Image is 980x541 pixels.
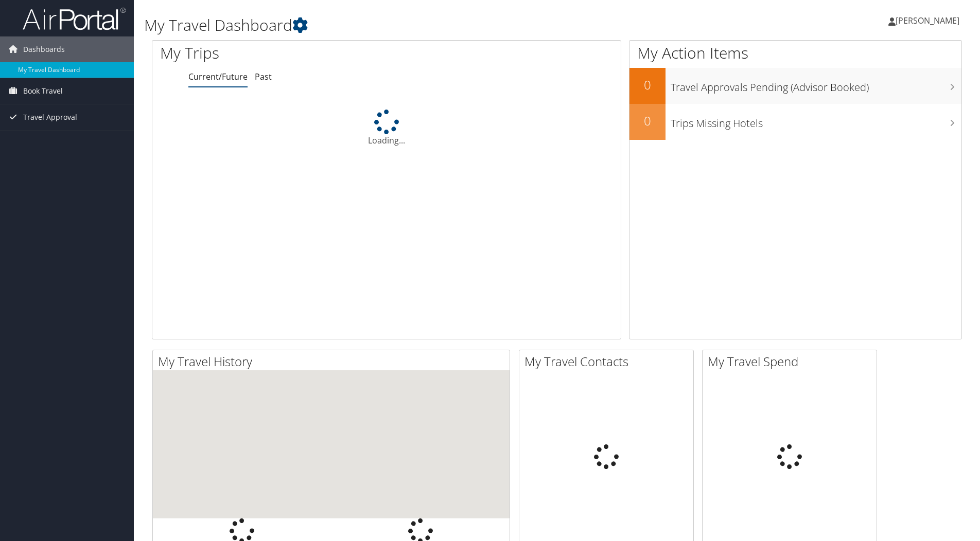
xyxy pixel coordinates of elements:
h2: My Travel Spend [708,353,877,370]
a: [PERSON_NAME] [888,5,970,36]
span: Dashboards [23,37,65,62]
h2: 0 [629,76,666,94]
span: Book Travel [23,78,63,104]
a: Current/Future [188,71,248,82]
a: 0Travel Approvals Pending (Advisor Booked) [629,68,961,104]
a: 0Trips Missing Hotels [629,104,961,140]
h1: My Trips [160,42,418,64]
img: airportal-logo.png [23,7,126,31]
div: Loading... [152,110,621,147]
h2: My Travel Contacts [524,353,693,370]
h1: My Travel Dashboard [144,14,694,36]
h2: My Travel History [158,353,510,370]
a: Past [255,71,272,82]
h2: 0 [629,112,666,130]
h3: Trips Missing Hotels [671,111,961,131]
h3: Travel Approvals Pending (Advisor Booked) [671,75,961,95]
h1: My Action Items [629,42,961,64]
span: Travel Approval [23,104,77,130]
span: [PERSON_NAME] [896,15,959,26]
